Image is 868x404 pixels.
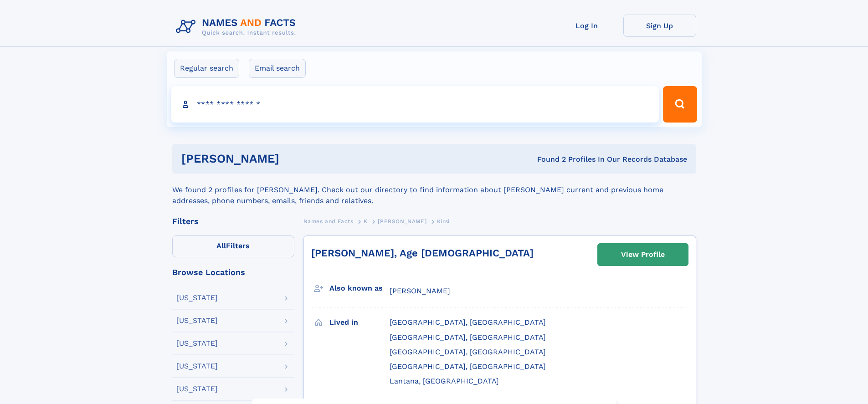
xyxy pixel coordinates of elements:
h1: [PERSON_NAME] [181,153,408,164]
button: Search Button [663,86,697,123]
div: Filters [172,217,294,225]
span: [GEOGRAPHIC_DATA], [GEOGRAPHIC_DATA] [390,348,546,356]
div: View Profile [621,244,665,265]
span: Lantana, [GEOGRAPHIC_DATA] [390,377,499,385]
div: Found 2 Profiles In Our Records Database [408,154,687,164]
label: Filters [172,235,294,257]
a: View Profile [598,244,688,266]
span: K [364,218,368,225]
span: [GEOGRAPHIC_DATA], [GEOGRAPHIC_DATA] [390,318,546,327]
span: [GEOGRAPHIC_DATA], [GEOGRAPHIC_DATA] [390,333,546,342]
img: Logo Names and Facts [172,15,303,39]
h3: Also known as [329,281,390,296]
label: Regular search [174,59,239,78]
h3: Lived in [329,315,390,330]
div: [US_STATE] [176,340,218,347]
label: Email search [249,59,306,78]
div: [US_STATE] [176,385,218,393]
a: Sign Up [623,15,696,37]
div: Browse Locations [172,268,294,276]
a: [PERSON_NAME] [378,215,426,227]
span: [PERSON_NAME] [378,218,426,225]
div: [US_STATE] [176,363,218,370]
span: [PERSON_NAME] [390,286,450,295]
input: search input [171,86,659,123]
div: We found 2 profiles for [PERSON_NAME]. Check out our directory to find information about [PERSON_... [172,174,696,206]
a: Names and Facts [303,215,354,227]
a: K [364,215,368,227]
a: [PERSON_NAME], Age [DEMOGRAPHIC_DATA] [311,247,534,259]
span: All [216,241,226,250]
div: [US_STATE] [176,317,218,324]
span: [GEOGRAPHIC_DATA], [GEOGRAPHIC_DATA] [390,362,546,371]
div: [US_STATE] [176,294,218,302]
a: Log In [550,15,623,37]
span: Kirsi [437,218,450,225]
